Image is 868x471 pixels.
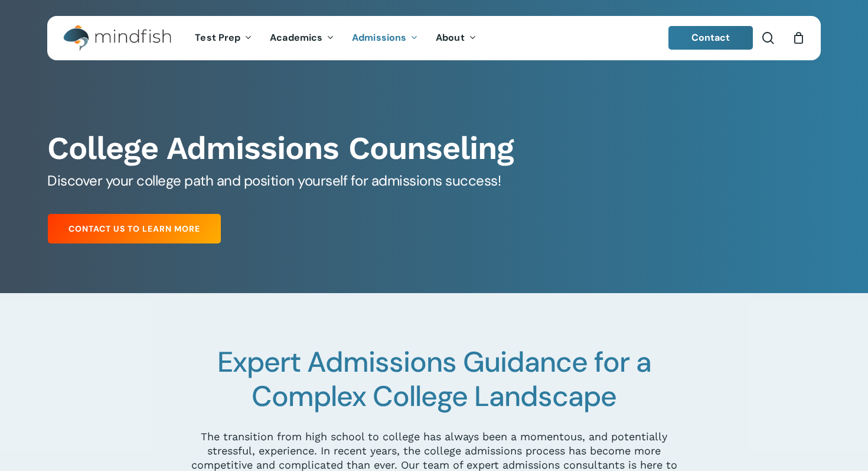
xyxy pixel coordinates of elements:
[352,31,406,44] span: Admissions
[343,33,427,43] a: Admissions
[436,31,465,44] span: About
[195,31,240,44] span: Test Prep
[792,31,805,44] a: Cart
[270,31,322,44] span: Academics
[186,16,485,60] nav: Main Menu
[427,33,485,43] a: About
[668,26,753,50] a: Contact
[261,33,343,43] a: Academics
[48,214,221,243] a: Contact Us to Learn More
[47,16,821,60] header: Main Menu
[47,171,501,190] span: Discover your college path and position yourself for admissions success!
[68,223,200,235] span: Contact Us to Learn More
[186,33,261,43] a: Test Prep
[217,343,651,415] span: Expert Admissions Guidance for a Complex College Landscape
[47,129,514,167] b: College Admissions Counseling
[691,31,730,44] span: Contact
